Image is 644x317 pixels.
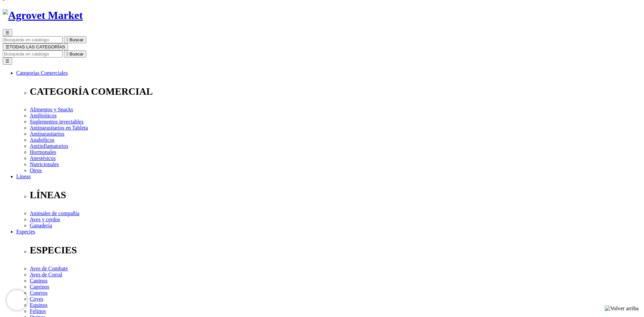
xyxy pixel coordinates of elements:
button:  Buscar [64,36,86,43]
a: Otros [30,167,42,173]
a: Caninos [30,278,47,284]
a: Antiparasitarios [30,131,64,137]
button: ☰ [3,29,12,36]
button: ☰TODAS LAS CATEGORÍAS [3,43,68,50]
span: ☰ [5,30,9,35]
a: Líneas [16,174,31,179]
a: Anestésicos [30,155,55,161]
iframe: Brevo live chat [7,290,27,310]
a: Cuyes [30,296,43,302]
a: Antiinflamatorios [30,143,68,149]
a: Animales de compañía [30,210,80,216]
button: ☰ [3,58,12,65]
a: Categorías Comerciales [16,70,68,76]
p: CATEGORÍA COMERCIAL [30,86,641,97]
a: Especies [16,229,35,234]
i:  [67,37,68,42]
a: Hormonales [30,149,56,155]
a: Alimentos y Snacks [30,107,73,112]
a: Aves y cerdos [30,217,60,222]
input: Buscar [3,50,63,58]
a: Aves de Corral [30,272,62,277]
p: LÍNEAS [30,189,641,201]
a: Caprinos [30,284,49,290]
span: ☰ [5,44,9,49]
a: Antibióticos [30,113,57,118]
img: Volver arriba [605,305,639,312]
a: Antiparasitarios en Tableta [30,125,88,131]
a: Nutricionales [30,161,59,167]
a: Anabólicos [30,137,54,143]
img: Agrovet Market [3,9,83,22]
span: Buscar [70,37,84,42]
a: Suplementos inyectables [30,119,84,124]
input: Buscar [3,36,63,43]
a: Aves de Combate [30,266,68,271]
a: Felinos [30,308,46,314]
span: Buscar [70,51,84,56]
a: Ganadería [30,223,52,228]
a: Equinos [30,302,47,308]
p: ESPECIES [30,245,641,256]
i:  [67,51,68,56]
button:  Buscar [64,50,86,58]
a: Conejos [30,290,47,296]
